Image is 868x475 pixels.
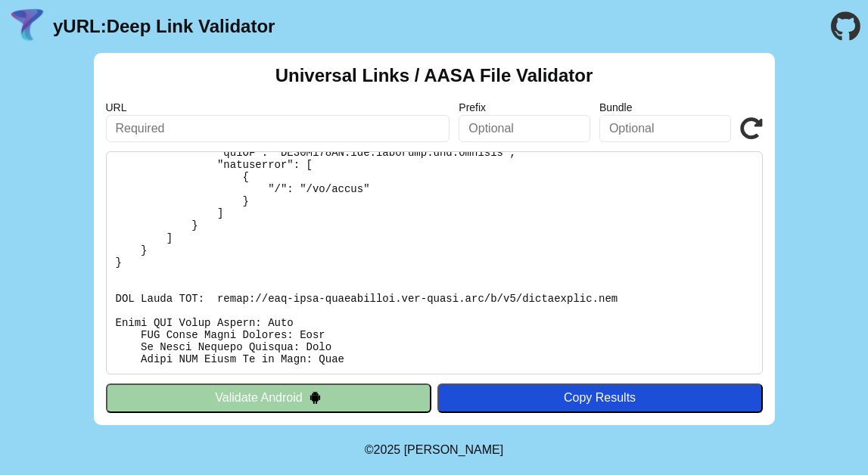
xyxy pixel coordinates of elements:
input: Required [106,115,450,142]
label: Prefix [459,101,590,113]
img: yURL Logo [8,7,47,46]
button: Validate Android [106,383,431,412]
img: droidIcon.svg [309,391,322,404]
button: Copy Results [437,383,763,412]
label: Bundle [599,101,731,113]
footer: © [365,425,503,475]
pre: Lorem ipsu do: sitam://consectetur.adi/.elit-seddo/eiusm-tem-inci-utlaboreetd Ma Aliquaen: Admi V... [106,151,763,374]
input: Optional [459,115,590,142]
input: Optional [599,115,731,142]
a: yURL:Deep Link Validator [53,16,275,37]
div: Copy Results [445,391,755,405]
label: URL [106,101,450,113]
h2: Universal Links / AASA File Validator [275,65,593,86]
a: Michael Ibragimchayev's Personal Site [404,443,504,456]
span: 2025 [374,443,401,456]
